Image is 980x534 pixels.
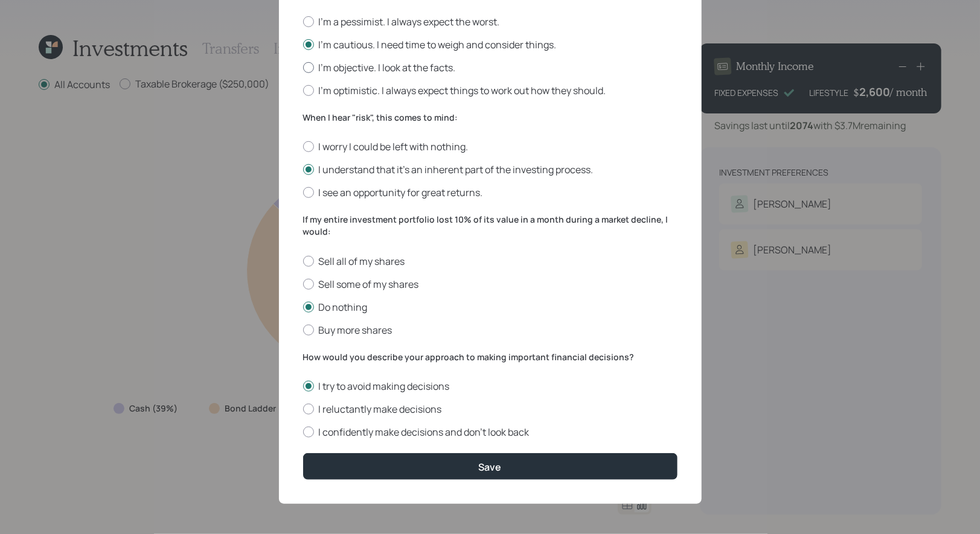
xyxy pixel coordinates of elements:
label: When I hear "risk", this comes to mind: [303,112,677,124]
label: I confidently make decisions and don’t look back [303,425,677,439]
label: I reluctantly make decisions [303,402,677,416]
label: I try to avoid making decisions [303,380,677,393]
label: I'm optimistic. I always expect things to work out how they should. [303,84,677,97]
label: Sell some of my shares [303,278,677,291]
label: I'm objective. I look at the facts. [303,61,677,74]
button: Save [303,453,677,479]
label: Buy more shares [303,323,677,337]
label: I'm a pessimist. I always expect the worst. [303,15,677,28]
label: Sell all of my shares [303,255,677,268]
label: If my entire investment portfolio lost 10% of its value in a month during a market decline, I would: [303,214,677,237]
label: I understand that it’s an inherent part of the investing process. [303,163,677,176]
label: Do nothing [303,300,677,314]
label: I see an opportunity for great returns. [303,186,677,199]
label: How would you describe your approach to making important financial decisions? [303,351,677,363]
label: I worry I could be left with nothing. [303,140,677,153]
label: I'm cautious. I need time to weigh and consider things. [303,38,677,51]
div: Save [479,460,502,474]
